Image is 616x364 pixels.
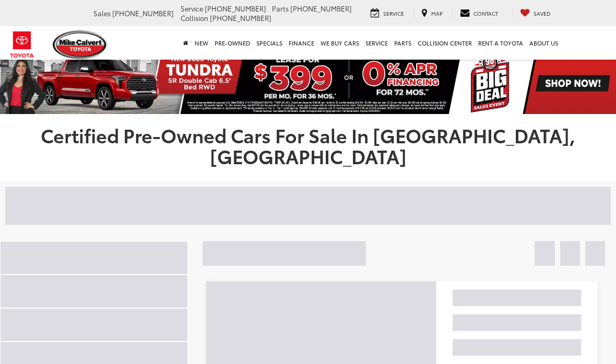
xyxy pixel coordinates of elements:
[253,26,286,60] a: Specials
[362,26,391,60] a: Service
[391,26,414,60] a: Parts
[181,4,203,13] span: Service
[473,9,498,17] span: Contact
[383,9,404,17] span: Service
[205,4,266,13] span: [PHONE_NUMBER]
[181,13,208,22] span: Collision
[534,9,551,17] span: Saved
[286,26,317,60] a: Finance
[93,8,111,18] span: Sales
[475,26,526,60] a: Rent a Toyota
[414,26,475,60] a: Collision Center
[290,4,352,13] span: [PHONE_NUMBER]
[413,8,451,19] a: Map
[210,13,271,22] span: [PHONE_NUMBER]
[53,30,108,59] img: Mike Calvert Toyota
[317,26,362,60] a: WE BUY CARS
[180,26,192,60] a: Home
[272,4,289,13] span: Parts
[112,8,174,18] span: [PHONE_NUMBER]
[452,8,506,19] a: Contact
[192,26,211,60] a: New
[3,28,42,62] img: Toyota
[526,26,561,60] a: About Us
[211,26,253,60] a: Pre-Owned
[512,8,559,19] a: My Saved Vehicles
[363,8,412,19] a: Service
[431,9,443,17] span: Map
